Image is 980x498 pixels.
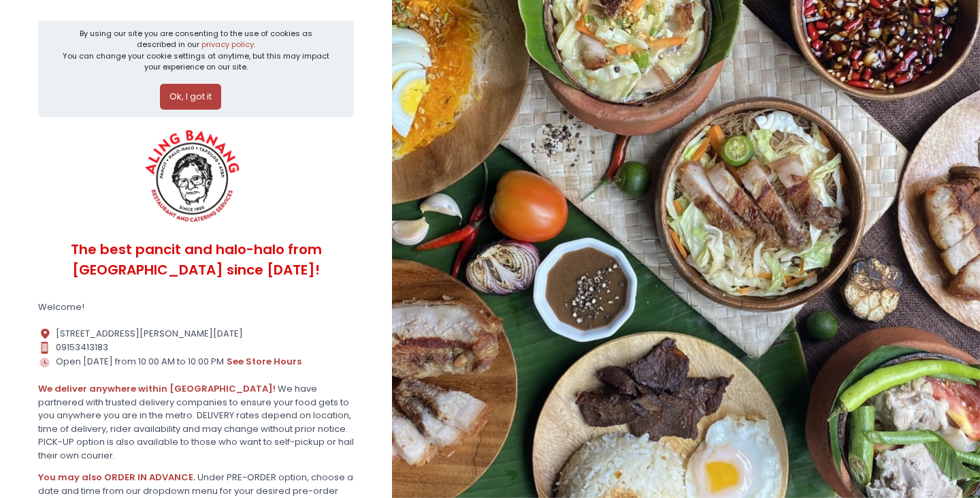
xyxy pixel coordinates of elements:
div: Welcome! [38,300,354,314]
div: We have partnered with trusted delivery companies to ensure your food gets to you anywhere you ar... [38,382,354,462]
button: see store hours [226,354,302,369]
div: Open [DATE] from 10:00 AM to 10:00 PM [38,354,354,369]
div: 09153413183 [38,341,354,354]
div: [STREET_ADDRESS][PERSON_NAME][DATE] [38,327,354,341]
button: Ok, I got it [160,84,221,110]
div: By using our site you are consenting to the use of cookies as described in our You can change you... [61,28,331,73]
img: ALING BANANG [137,126,250,228]
div: The best pancit and halo-halo from [GEOGRAPHIC_DATA] since [DATE]! [38,228,354,292]
a: privacy policy. [201,39,255,50]
b: We deliver anywhere within [GEOGRAPHIC_DATA]! [38,382,276,395]
b: You may also ORDER IN ADVANCE. [38,471,195,484]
